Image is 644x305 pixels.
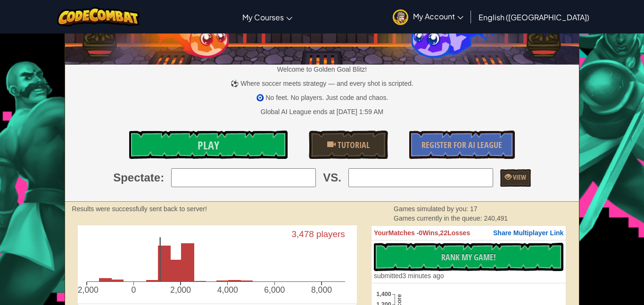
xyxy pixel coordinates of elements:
[72,205,207,213] strong: Results were successfully sent back to server!
[217,286,238,295] text: 4,000
[238,4,297,30] a: My Courses
[470,205,478,213] span: 17
[65,79,579,88] p: ⚽ Where soccer meets strategy — and every shot is scripted.
[421,139,502,151] span: Register for AI League
[388,2,468,32] a: My Account
[479,12,589,22] span: English ([GEOGRAPHIC_DATA])
[113,170,160,186] span: Spectate
[393,9,408,25] img: avatar
[160,170,164,186] span: :
[57,7,140,26] img: CodeCombat logo
[493,229,563,237] span: Share Multiplayer Link
[371,226,566,240] th: 0 22
[484,214,508,222] span: 240,491
[422,229,440,237] span: Wins,
[75,286,99,295] text: -2,000
[170,286,191,295] text: 2,000
[441,251,496,263] span: Rank My Game!
[336,139,370,151] span: Tutorial
[388,229,419,237] span: Matches -
[65,65,579,74] p: Welcome to Golden Goal Blitz!
[291,230,345,239] text: 3,478 players
[65,93,579,102] p: 🧿 No feet. No players. Just code and chaos.
[394,214,484,222] span: Games currently in the queue:
[394,205,470,213] span: Games simulated by you:
[242,12,284,22] span: My Courses
[309,131,388,159] a: Tutorial
[374,229,388,237] span: Your
[374,272,403,280] span: submitted
[447,229,470,237] span: Losses
[311,286,332,295] text: 8,000
[374,243,563,271] button: Rank My Game!
[323,170,341,186] span: VS.
[409,131,515,159] a: Register for AI League
[374,271,444,280] div: 3 minutes ago
[512,173,526,181] span: View
[261,107,383,116] div: Global AI League ends at [DATE] 1:59 AM
[413,11,463,21] span: My Account
[131,286,136,295] text: 0
[376,291,391,297] text: 1,400
[264,286,285,295] text: 6,000
[474,4,594,30] a: English ([GEOGRAPHIC_DATA])
[198,138,219,153] span: Play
